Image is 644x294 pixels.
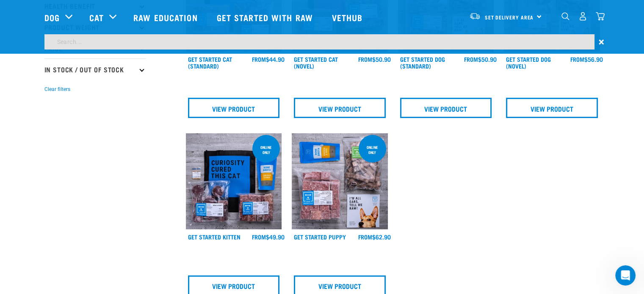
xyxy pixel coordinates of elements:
[252,56,285,63] div: $44.90
[400,58,445,67] a: Get Started Dog (Standard)
[89,11,104,24] a: Cat
[400,98,492,118] a: View Product
[44,58,146,80] p: In Stock / Out Of Stock
[252,234,285,240] div: $49.90
[44,11,60,24] a: Dog
[252,58,266,60] span: FROM
[359,141,386,159] div: online only
[44,85,70,93] button: Clear filters
[485,16,534,19] span: Set Delivery Area
[599,34,604,49] span: ×
[358,58,372,60] span: FROM
[561,12,569,20] img: home-icon-1@2x.png
[464,56,497,63] div: $50.90
[323,0,373,34] a: Vethub
[358,56,391,63] div: $50.90
[188,98,280,118] a: View Product
[506,98,598,118] a: View Product
[294,235,346,238] a: Get Started Puppy
[44,34,594,49] input: Search...
[252,235,266,238] span: FROM
[188,58,232,67] a: Get Started Cat (Standard)
[358,235,372,238] span: FROM
[570,58,584,60] span: FROM
[570,56,603,63] div: $56.90
[294,58,338,67] a: Get Started Cat (Novel)
[208,0,323,34] a: Get started with Raw
[358,234,391,240] div: $62.90
[469,12,481,20] img: van-moving.png
[186,133,282,229] img: NSP Kitten Update
[188,235,240,238] a: Get Started Kitten
[615,265,636,286] iframe: Intercom live chat
[252,141,280,159] div: online only
[596,12,605,21] img: home-icon@2x.png
[294,98,386,118] a: View Product
[292,133,388,229] img: NPS Puppy Update
[578,12,587,21] img: user.png
[125,0,208,34] a: Raw Education
[464,58,478,60] span: FROM
[506,58,551,67] a: Get Started Dog (Novel)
